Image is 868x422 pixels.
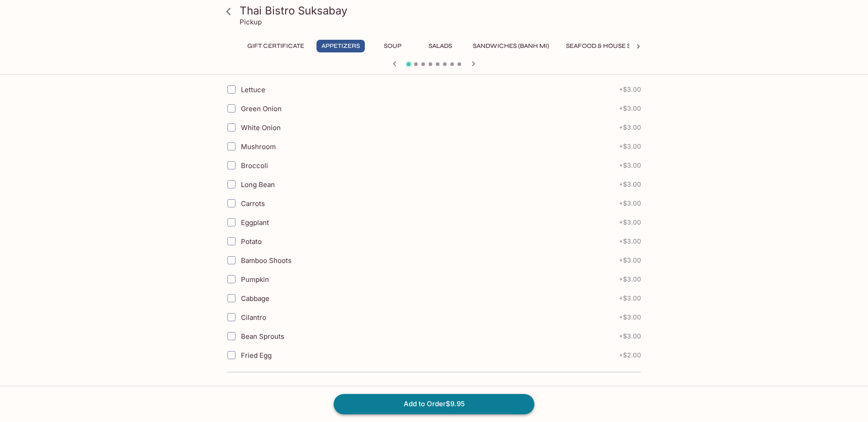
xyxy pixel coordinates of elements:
span: Carrots [241,199,265,208]
button: Gift Certificate [242,40,309,52]
span: Lettuce [241,85,265,94]
span: + $3.00 [619,295,641,302]
span: + $3.00 [619,86,641,93]
span: Potato [241,237,262,246]
span: Pumpkin [241,275,269,284]
span: Fried Egg [241,351,272,360]
span: + $3.00 [619,257,641,264]
button: Sandwiches (Banh Mi) [468,40,554,52]
button: Seafood & House Specials [561,40,662,52]
span: + $3.00 [619,314,641,321]
span: Long Bean [241,180,275,189]
span: White Onion [241,123,281,132]
span: Cilantro [241,313,266,322]
span: + $3.00 [619,333,641,340]
p: Pickup [240,18,262,26]
span: Green Onion [241,104,282,113]
span: + $2.00 [619,352,641,359]
span: Mushroom [241,142,276,151]
span: Cabbage [241,294,269,303]
span: + $3.00 [619,200,641,207]
span: + $3.00 [619,238,641,245]
button: Salads [420,40,461,52]
button: Add to Order$9.95 [334,394,534,414]
span: Bean Sprouts [241,332,284,341]
span: + $3.00 [619,276,641,283]
span: + $3.00 [619,124,641,131]
span: + $3.00 [619,143,641,150]
span: Broccoli [241,161,268,170]
span: + $3.00 [619,105,641,112]
h3: Thai Bistro Suksabay [240,4,644,18]
span: + $3.00 [619,181,641,188]
span: Eggplant [241,218,269,227]
span: + $3.00 [619,219,641,226]
span: + $3.00 [619,162,641,169]
button: Soup [372,40,413,52]
button: Appetizers [316,40,365,52]
span: Bamboo Shoots [241,256,292,265]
